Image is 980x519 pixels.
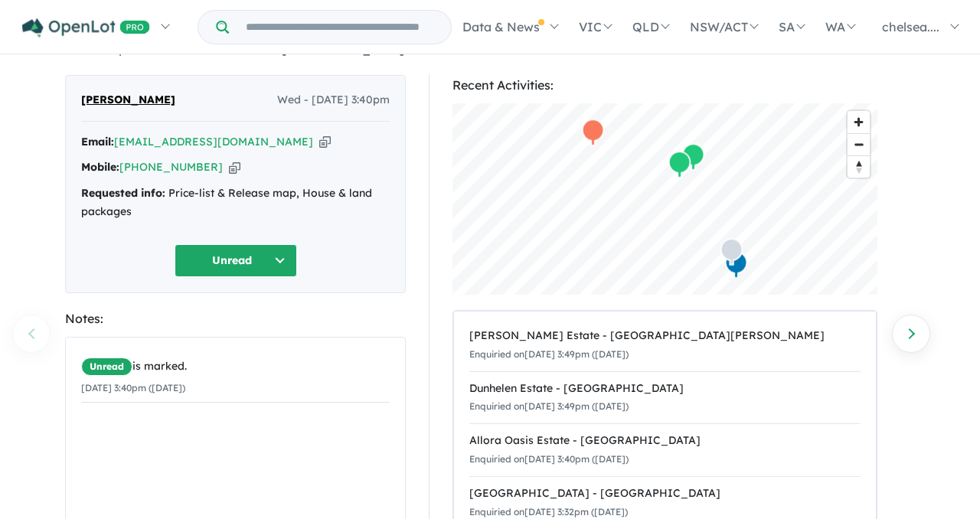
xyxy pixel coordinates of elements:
span: [PERSON_NAME] [81,91,175,109]
button: Copy [319,134,331,150]
a: Allora Oasis Estate - [GEOGRAPHIC_DATA]Enquiried on[DATE] 3:40pm ([DATE]) [469,423,861,477]
strong: Mobile: [81,160,119,174]
span: chelsea.... [882,19,939,34]
span: Reset bearing to north [848,156,870,178]
div: is marked. [81,357,390,376]
a: Dunhelen Estate - [GEOGRAPHIC_DATA]Enquiried on[DATE] 3:49pm ([DATE]) [469,371,861,425]
div: [PERSON_NAME] Estate - [GEOGRAPHIC_DATA][PERSON_NAME] [469,327,861,345]
button: Zoom out [848,133,870,155]
a: [PERSON_NAME] Estate - [GEOGRAPHIC_DATA][PERSON_NAME]Enquiried on[DATE] 3:49pm ([DATE]) [469,319,861,372]
span: Unread [81,357,132,376]
button: Reset bearing to north [848,155,870,178]
div: Allora Oasis Estate - [GEOGRAPHIC_DATA] [469,432,861,450]
small: Enquiried on [DATE] 3:40pm ([DATE]) [469,453,629,465]
div: Dunhelen Estate - [GEOGRAPHIC_DATA] [469,380,861,398]
canvas: Map [452,103,877,295]
button: Copy [229,159,240,175]
input: Try estate name, suburb, builder or developer [232,11,448,44]
div: Map marker [720,238,743,266]
a: [EMAIL_ADDRESS][DOMAIN_NAME] [114,135,313,149]
div: Price-list & Release map, House & land packages [81,184,390,221]
button: Zoom in [848,111,870,133]
button: Unread [175,244,297,277]
span: Wed - [DATE] 3:40pm [277,91,390,109]
img: Openlot PRO Logo White [22,18,150,38]
strong: Email: [81,135,114,149]
small: Enquiried on [DATE] 3:32pm ([DATE]) [469,506,628,517]
a: [PHONE_NUMBER] [119,160,223,174]
div: Map marker [682,143,705,171]
strong: Requested info: [81,186,165,200]
div: Notes: [65,308,406,329]
small: Enquiried on [DATE] 3:49pm ([DATE]) [469,348,629,360]
div: Map marker [582,119,605,147]
span: Zoom out [848,134,870,155]
small: [DATE] 3:40pm ([DATE]) [81,382,185,393]
div: Map marker [725,251,748,279]
small: Enquiried on [DATE] 3:49pm ([DATE]) [469,400,629,412]
div: Map marker [668,151,691,179]
div: [GEOGRAPHIC_DATA] - [GEOGRAPHIC_DATA] [469,485,861,503]
div: Recent Activities: [452,75,877,96]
